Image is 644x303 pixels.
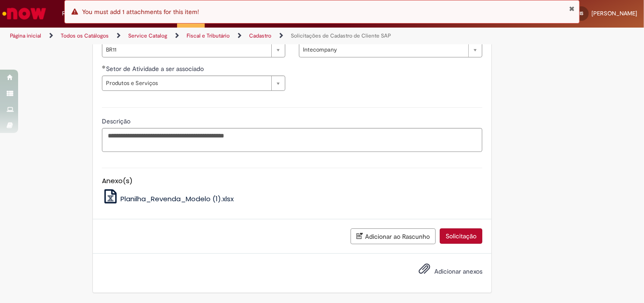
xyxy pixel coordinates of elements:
[120,194,234,204] span: Planilha_Revenda_Modelo (1).xlsx
[102,65,106,69] span: Obrigatório Preenchido
[102,117,132,125] span: Descrição
[106,65,206,73] span: Setor de Atividade a ser associado
[82,8,199,16] span: You must add 1 attachments for this item!
[187,32,230,39] a: Fiscal e Tributário
[102,128,482,152] textarea: Descrição
[10,32,41,39] a: Página inicial
[440,228,482,244] button: Solicitação
[106,43,267,57] span: BR11
[61,32,109,39] a: Todos os Catálogos
[569,5,575,12] button: Fechar Notificação
[102,177,482,185] h5: Anexo(s)
[7,28,423,44] ul: Trilhas de página
[102,194,234,204] a: Planilha_Revenda_Modelo (1).xlsx
[580,10,583,16] span: IS
[303,43,464,57] span: Intecompany
[128,32,167,39] a: Service Catalog
[249,32,271,39] a: Cadastro
[351,228,436,244] button: Adicionar ao Rascunho
[1,5,48,23] img: ServiceNow
[62,9,94,18] span: Requisições
[416,260,433,281] button: Adicionar anexos
[591,9,637,17] span: [PERSON_NAME]
[434,267,482,275] span: Adicionar anexos
[106,76,267,90] span: Produtos e Serviços
[291,32,391,39] a: Solicitações de Cadastro de Cliente SAP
